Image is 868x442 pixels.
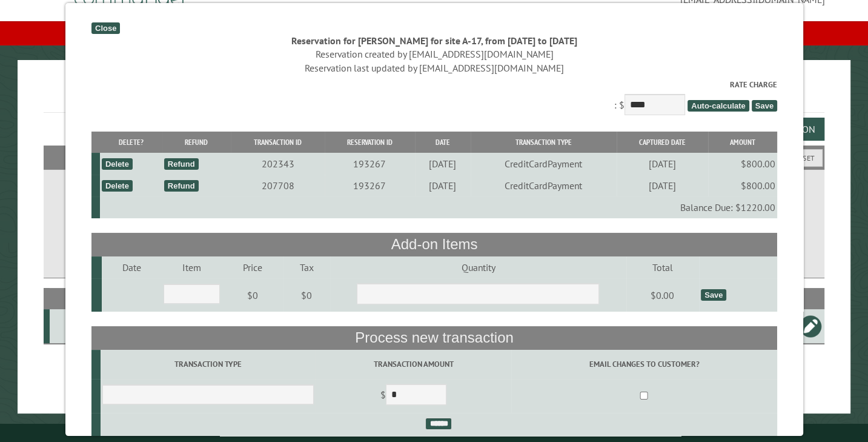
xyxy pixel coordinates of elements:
[470,175,616,196] td: CreditCardPayment
[230,153,324,175] td: 202343
[230,132,324,153] th: Transaction ID
[330,256,626,278] td: Quantity
[317,358,509,370] label: Transaction Amount
[101,158,132,170] div: Delete
[91,47,777,61] div: Reservation created by [EMAIL_ADDRESS][DOMAIN_NAME]
[708,132,777,153] th: Amount
[283,278,330,312] td: $0
[230,175,324,196] td: 207708
[708,175,777,196] td: $800.00
[91,34,777,47] div: Reservation for [PERSON_NAME] for site A-17, from [DATE] to [DATE]
[91,22,119,34] div: Close
[626,278,698,312] td: $0.00
[164,158,198,170] div: Refund
[687,100,749,112] span: Auto-calculate
[616,175,708,196] td: [DATE]
[512,358,775,370] label: Email changes to customer?
[283,256,330,278] td: Tax
[44,146,825,169] h2: Filters
[470,153,616,175] td: CreditCardPayment
[616,153,708,175] td: [DATE]
[616,132,708,153] th: Captured Date
[325,175,414,196] td: 193267
[414,132,470,153] th: Date
[50,288,116,309] th: Site
[91,233,777,256] th: Add-on Items
[221,278,283,312] td: $0
[414,153,470,175] td: [DATE]
[414,175,470,196] td: [DATE]
[91,61,777,75] div: Reservation last updated by [EMAIL_ADDRESS][DOMAIN_NAME]
[44,79,825,113] h1: Reservations
[626,256,698,278] td: Total
[99,196,777,218] td: Balance Due: $1220.00
[325,132,414,153] th: Reservation ID
[161,256,221,278] td: Item
[55,320,114,332] div: A-17
[316,379,511,413] td: $
[325,153,414,175] td: 193267
[221,256,283,278] td: Price
[751,100,777,112] span: Save
[91,79,777,90] label: Rate Charge
[708,153,777,175] td: $800.00
[787,149,823,167] button: Reset
[91,326,777,349] th: Process new transaction
[365,429,502,437] small: © Campground Commander LLC. All rights reserved.
[164,180,198,192] div: Refund
[101,256,161,278] td: Date
[701,289,726,301] div: Save
[99,132,162,153] th: Delete?
[470,132,616,153] th: Transaction Type
[101,180,132,192] div: Delete
[162,132,230,153] th: Refund
[102,358,314,370] label: Transaction Type
[91,79,777,118] div: : $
